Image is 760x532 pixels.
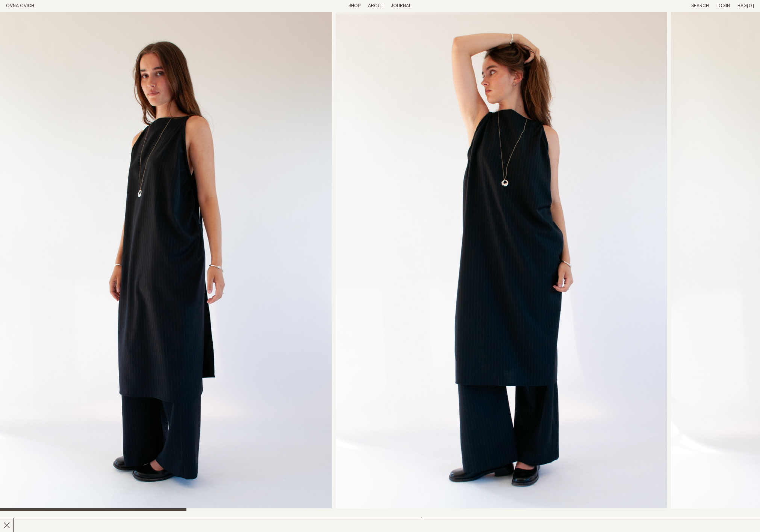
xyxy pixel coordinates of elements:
a: Search [691,3,709,8]
span: Bag [737,3,747,8]
span: $380.00 [419,517,440,522]
summary: About [368,3,383,9]
a: Home [6,3,34,8]
h2: Apron Dress [6,517,189,528]
span: [0] [747,3,754,8]
img: Apron Dress [336,12,667,511]
a: Login [716,3,730,8]
div: 2 / 8 [336,12,667,511]
a: Journal [391,3,411,8]
a: Shop [348,3,360,8]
